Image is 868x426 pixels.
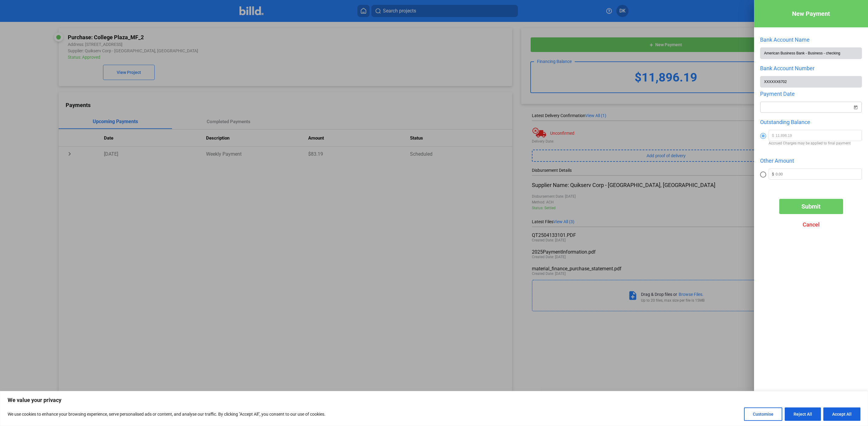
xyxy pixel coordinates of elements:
[823,407,860,421] button: Accept All
[801,203,821,210] span: Submit
[760,119,862,125] div: Outstanding Balance
[785,407,821,421] button: Reject All
[8,397,860,404] p: We value your privacy
[852,101,859,107] button: Open calendar
[776,130,862,139] input: 0.00
[779,217,843,232] button: Cancel
[760,36,862,43] div: Bank Account Name
[760,158,862,164] div: Other Amount
[769,169,776,179] span: $
[769,141,862,145] span: Accrued Charges may be applied to final payment
[744,407,782,421] button: Customise
[776,169,862,178] input: 0.00
[769,130,776,141] span: $
[803,221,820,228] span: Cancel
[760,65,862,71] div: Bank Account Number
[760,91,862,97] div: Payment Date
[8,410,325,418] p: We use cookies to enhance your browsing experience, serve personalised ads or content, and analys...
[779,199,843,214] button: Submit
